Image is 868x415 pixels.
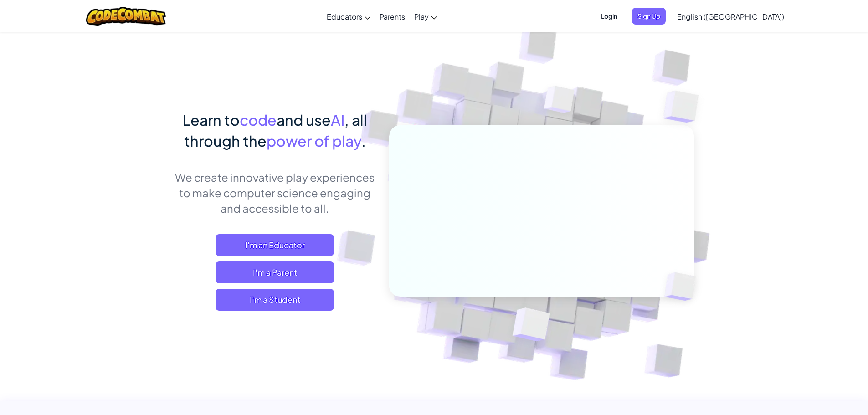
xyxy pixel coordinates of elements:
[267,132,361,150] span: power of play
[216,261,334,283] a: I'm a Parent
[632,8,666,25] button: Sign Up
[331,111,344,129] span: AI
[322,4,375,29] a: Educators
[240,111,277,129] span: code
[677,12,784,21] span: English ([GEOGRAPHIC_DATA])
[183,111,240,129] span: Learn to
[490,288,571,364] img: Overlap cubes
[410,4,442,29] a: Play
[86,7,166,26] img: CodeCombat logo
[645,68,724,145] img: Overlap cubes
[414,12,429,21] span: Play
[277,111,331,129] span: and use
[175,169,375,216] p: We create innovative play experiences to make computer science engaging and accessible to all.
[673,4,789,29] a: English ([GEOGRAPHIC_DATA])
[216,234,334,256] a: I'm an Educator
[649,253,717,320] img: Overlap cubes
[361,132,366,150] span: .
[327,12,362,21] span: Educators
[375,4,410,29] a: Parents
[216,289,334,311] button: I'm a Student
[596,8,623,25] button: Login
[527,68,592,136] img: Overlap cubes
